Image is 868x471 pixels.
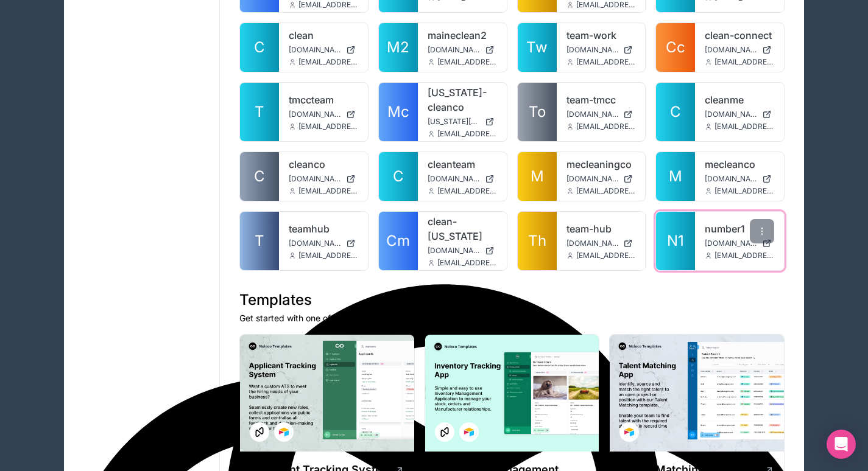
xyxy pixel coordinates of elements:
[428,28,497,43] a: maineclean2
[715,122,774,131] span: [EMAIL_ADDRESS][DOMAIN_NAME]
[386,231,410,251] span: Cm
[298,251,358,260] span: [EMAIL_ADDRESS][DOMAIN_NAME]
[379,83,418,141] a: Mc
[289,110,341,119] span: [DOMAIN_NAME]
[289,45,341,55] span: [DOMAIN_NAME]
[715,186,774,196] span: [EMAIL_ADDRESS][DOMAIN_NAME]
[666,38,685,57] span: Cc
[566,45,636,55] a: [DOMAIN_NAME]
[298,57,358,67] span: [EMAIL_ADDRESS][DOMAIN_NAME]
[428,174,497,184] a: [DOMAIN_NAME]
[705,174,774,184] a: [DOMAIN_NAME]
[428,246,480,256] span: [DOMAIN_NAME][US_STATE]
[705,239,757,248] span: [DOMAIN_NAME]
[705,174,757,184] span: [DOMAIN_NAME]
[656,23,695,72] a: Cc
[518,152,557,201] a: M
[528,231,546,251] span: Th
[255,102,264,122] span: T
[669,167,682,186] span: M
[387,102,409,122] span: Mc
[566,239,636,248] a: [DOMAIN_NAME]
[428,45,497,55] a: [DOMAIN_NAME]
[705,239,774,248] a: [DOMAIN_NAME]
[289,157,358,172] a: cleanco
[705,157,774,172] a: mecleanco
[298,122,358,131] span: [EMAIL_ADDRESS][DOMAIN_NAME]
[705,45,757,55] span: [DOMAIN_NAME]
[428,157,497,172] a: cleanteam
[289,45,358,55] a: [DOMAIN_NAME]
[576,122,636,131] span: [EMAIL_ADDRESS][DOMAIN_NAME]
[240,23,279,72] a: C
[428,45,480,55] span: [DOMAIN_NAME]
[566,92,636,107] a: team-tmcc
[289,28,358,43] a: clean
[379,212,418,270] a: Cm
[289,239,358,248] a: [DOMAIN_NAME]
[576,57,636,67] span: [EMAIL_ADDRESS][DOMAIN_NAME]
[656,212,695,270] a: N1
[428,117,497,127] a: [US_STATE][DOMAIN_NAME]
[240,212,279,270] a: T
[705,110,757,119] span: [DOMAIN_NAME]
[518,23,557,72] a: Tw
[289,92,358,107] a: tmccteam
[531,167,544,186] span: M
[705,45,774,55] a: [DOMAIN_NAME]
[254,38,265,57] span: C
[279,427,289,437] img: Airtable Logo
[576,251,636,260] span: [EMAIL_ADDRESS][DOMAIN_NAME]
[428,117,480,127] span: [US_STATE][DOMAIN_NAME]
[518,212,557,270] a: Th
[437,57,497,67] span: [EMAIL_ADDRESS][DOMAIN_NAME]
[239,290,785,310] h1: Templates
[240,83,279,141] a: T
[393,167,404,186] span: C
[715,251,774,260] span: [EMAIL_ADDRESS][DOMAIN_NAME]
[705,92,774,107] a: cleanme
[289,110,358,119] a: [DOMAIN_NAME]
[437,258,497,268] span: [EMAIL_ADDRESS][DOMAIN_NAME]
[289,174,358,184] a: [DOMAIN_NAME]
[566,110,619,119] span: [DOMAIN_NAME]
[518,83,557,141] a: To
[239,312,785,324] p: Get started with one of our ready-made templates
[656,83,695,141] a: C
[670,102,681,122] span: C
[464,427,474,437] img: Airtable Logo
[289,174,341,184] span: [DOMAIN_NAME]
[428,85,497,114] a: [US_STATE]-cleanco
[428,246,497,256] a: [DOMAIN_NAME][US_STATE]
[289,222,358,236] a: teamhub
[566,110,636,119] a: [DOMAIN_NAME]
[566,174,636,184] a: [DOMAIN_NAME]
[437,186,497,196] span: [EMAIL_ADDRESS][DOMAIN_NAME]
[566,28,636,43] a: team-work
[566,222,636,236] a: team-hub
[379,23,418,72] a: M2
[827,430,856,459] div: Open Intercom Messenger
[705,110,774,119] a: [DOMAIN_NAME]
[624,427,634,437] img: Airtable Logo
[576,186,636,196] span: [EMAIL_ADDRESS][DOMAIN_NAME]
[656,152,695,201] a: M
[566,45,619,55] span: [DOMAIN_NAME]
[437,129,497,139] span: [EMAIL_ADDRESS][DOMAIN_NAME]
[254,167,265,186] span: C
[428,174,480,184] span: [DOMAIN_NAME]
[705,222,774,236] a: number1
[526,38,548,57] span: Tw
[566,174,619,184] span: [DOMAIN_NAME]
[298,186,358,196] span: [EMAIL_ADDRESS][DOMAIN_NAME]
[715,57,774,67] span: [EMAIL_ADDRESS][DOMAIN_NAME]
[379,152,418,201] a: C
[289,239,341,248] span: [DOMAIN_NAME]
[529,102,546,122] span: To
[387,38,409,57] span: M2
[255,231,264,251] span: T
[566,157,636,172] a: mecleaningco
[566,239,619,248] span: [DOMAIN_NAME]
[667,231,684,251] span: N1
[428,214,497,243] a: clean-[US_STATE]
